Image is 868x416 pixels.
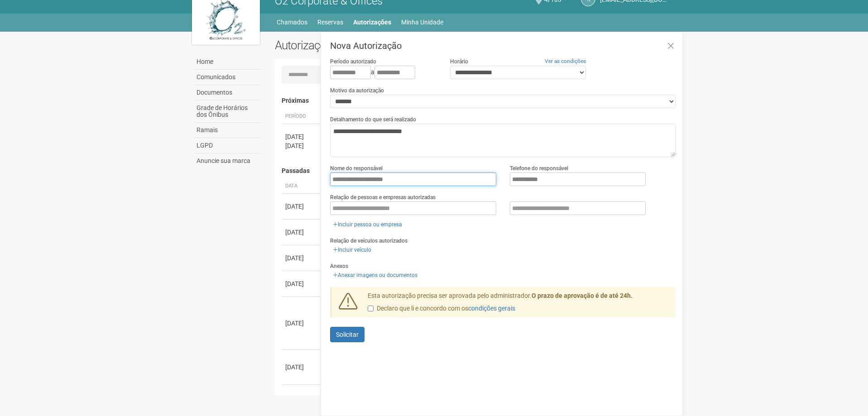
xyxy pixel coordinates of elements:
[401,16,443,29] a: Minha Unidade
[282,97,670,104] h4: Próximas
[282,179,322,194] th: Data
[545,58,586,64] a: Ver as condições
[194,85,261,100] a: Documentos
[510,164,568,172] label: Telefone do responsável
[330,115,416,124] label: Detalhamento do que será realizado
[277,16,307,29] a: Chamados
[285,132,319,141] div: [DATE]
[336,331,359,338] span: Solicitar
[194,123,261,138] a: Ramais
[330,270,420,280] a: Anexar imagens ou documentos
[285,202,319,211] div: [DATE]
[285,363,319,372] div: [DATE]
[330,164,383,172] label: Nome do responsável
[317,16,343,29] a: Reservas
[532,292,633,299] strong: O prazo de aprovação é de até 24h.
[330,327,364,342] button: Solicitar
[330,262,348,270] label: Anexos
[330,220,405,230] a: Incluir pessoa ou empresa
[330,66,436,79] div: a
[330,237,408,245] label: Relação de veículos autorizados
[194,153,261,168] a: Anuncie sua marca
[282,167,670,174] h4: Passadas
[361,292,676,318] div: Esta autorização precisa ser aprovada pelo administrador.
[330,86,384,95] label: Motivo da autorização
[330,41,676,50] h3: Nova Autorização
[330,57,376,66] label: Período autorizado
[285,319,319,328] div: [DATE]
[194,100,261,123] a: Grade de Horários dos Ônibus
[330,245,374,255] a: Incluir veículo
[194,70,261,85] a: Comunicados
[285,279,319,288] div: [DATE]
[285,253,319,263] div: [DATE]
[285,228,319,237] div: [DATE]
[353,16,391,29] a: Autorizações
[282,109,322,124] th: Período
[194,138,261,153] a: LGPD
[285,141,319,150] div: [DATE]
[450,57,468,66] label: Horário
[468,305,515,312] a: condições gerais
[368,304,515,313] label: Declaro que li e concordo com os
[368,306,374,311] input: Declaro que li e concordo com oscondições gerais
[275,38,469,52] h2: Autorizações
[194,54,261,70] a: Home
[330,193,436,201] label: Relação de pessoas e empresas autorizadas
